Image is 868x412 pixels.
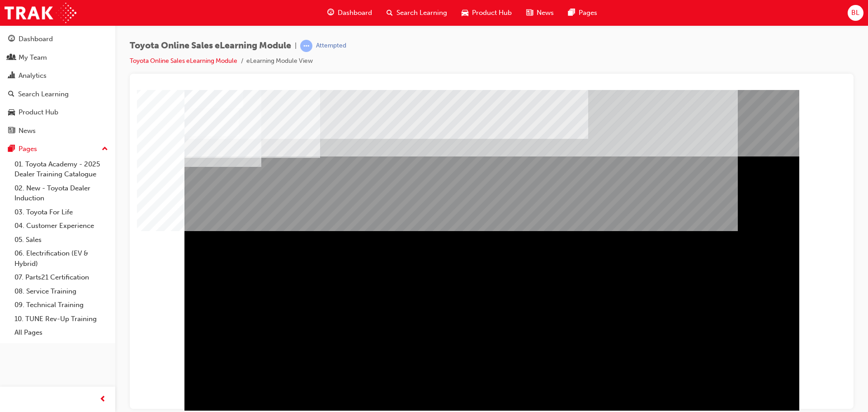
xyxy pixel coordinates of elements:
a: 09. Technical Training [11,298,112,312]
button: Pages [4,141,112,157]
a: guage-iconDashboard [320,4,379,22]
span: chart-icon [8,72,15,80]
li: eLearning Module View [246,56,313,66]
div: Product Hub [19,107,58,118]
a: pages-iconPages [561,4,604,22]
a: 06. Electrification (EV & Hybrid) [11,246,112,270]
a: news-iconNews [519,4,561,22]
div: Pages [19,144,37,154]
a: 01. Toyota Academy - 2025 Dealer Training Catalogue [11,157,112,181]
span: | [295,41,297,51]
div: Analytics [19,71,47,81]
span: search-icon [8,90,14,99]
a: 05. Sales [11,233,112,247]
button: BL [848,5,863,21]
span: search-icon [387,7,393,19]
span: pages-icon [568,7,575,19]
span: Dashboard [338,8,372,18]
a: search-iconSearch Learning [379,4,454,22]
a: Toyota Online Sales eLearning Module [130,57,237,65]
div: Dashboard [19,34,53,44]
a: Product Hub [4,104,112,121]
span: guage-icon [327,7,334,19]
span: guage-icon [8,35,15,43]
span: up-icon [102,143,108,155]
a: 02. New - Toyota Dealer Induction [11,181,112,205]
div: My Team [19,52,47,63]
a: 08. Service Training [11,284,112,298]
span: prev-icon [99,394,106,405]
a: News [4,123,112,139]
a: All Pages [11,326,112,340]
span: news-icon [526,7,533,19]
div: Search Learning [18,89,69,99]
a: Search Learning [4,86,112,103]
a: My Team [4,49,112,66]
a: 07. Parts21 Certification [11,270,112,284]
span: BL [851,8,859,18]
div: Attempted [316,42,346,50]
span: learningRecordVerb_ATTEMPT-icon [300,40,312,52]
span: Product Hub [472,8,512,18]
span: Search Learning [396,8,447,18]
a: Dashboard [4,31,112,47]
a: 10. TUNE Rev-Up Training [11,312,112,326]
a: car-iconProduct Hub [454,4,519,22]
span: Pages [579,8,597,18]
span: car-icon [8,109,15,117]
span: car-icon [462,7,468,19]
a: Analytics [4,67,112,84]
span: pages-icon [8,145,15,153]
span: people-icon [8,54,15,62]
a: 03. Toyota For Life [11,205,112,219]
span: Toyota Online Sales eLearning Module [130,41,291,51]
span: News [537,8,554,18]
div: News [19,126,36,136]
a: 04. Customer Experience [11,219,112,233]
img: Trak [5,3,76,23]
span: news-icon [8,127,15,135]
button: DashboardMy TeamAnalyticsSearch LearningProduct HubNews [4,29,112,141]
